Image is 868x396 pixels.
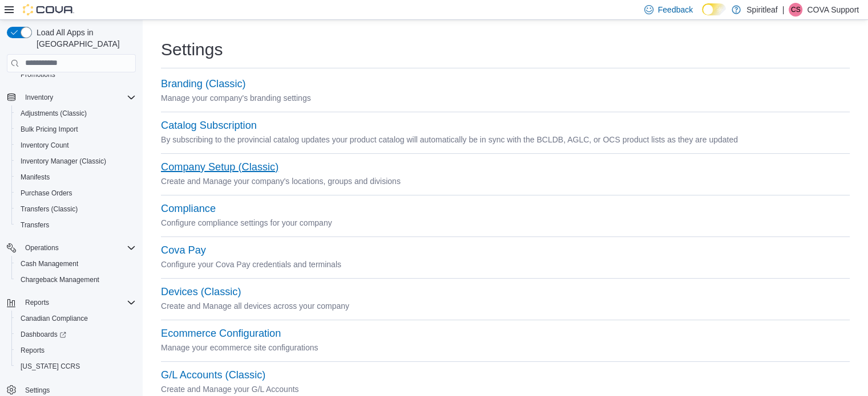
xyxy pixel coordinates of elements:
a: Canadian Compliance [16,312,92,325]
span: Chargeback Management [16,273,136,287]
p: COVA Support [807,3,859,17]
span: Reports [16,344,136,357]
span: Reports [21,346,45,355]
span: Cash Management [16,257,136,271]
span: Inventory [21,91,136,104]
button: Reports [2,295,140,311]
a: Promotions [16,68,60,81]
a: Inventory Manager (Classic) [16,154,111,168]
button: Canadian Compliance [11,311,140,326]
span: Inventory Manager (Classic) [21,157,106,166]
button: Compliance [161,203,216,215]
p: Manage your ecommerce site configurations [161,341,850,354]
span: Transfers [21,221,49,230]
span: Transfers [16,218,136,232]
button: G/L Accounts (Classic) [161,369,265,381]
img: Cova [23,4,74,15]
button: Reports [21,296,54,309]
span: Settings [25,386,50,395]
span: [US_STATE] CCRS [21,362,80,371]
span: Dashboards [16,328,136,341]
span: Adjustments (Classic) [16,107,136,120]
span: Cash Management [21,259,78,268]
a: Transfers (Classic) [16,202,82,216]
a: Dashboards [11,326,140,342]
span: Inventory Count [16,138,136,152]
span: Operations [21,241,136,255]
span: Inventory Count [21,141,69,150]
h1: Settings [161,38,223,61]
button: Operations [2,240,140,256]
a: Cash Management [16,257,83,271]
button: Inventory [21,91,58,104]
button: Adjustments (Classic) [11,105,140,121]
p: Create and Manage your company's locations, groups and divisions [161,174,850,188]
button: Cova Pay [161,244,206,256]
a: Inventory Count [16,138,74,152]
span: Bulk Pricing Import [16,123,136,136]
button: Inventory Manager (Classic) [11,153,140,169]
button: Reports [11,342,140,358]
a: Transfers [16,218,54,232]
button: Company Setup (Classic) [161,161,278,173]
p: Create and Manage your G/L Accounts [161,382,850,396]
button: Manifests [11,169,140,185]
span: Reports [25,298,49,307]
p: Create and Manage all devices across your company [161,299,850,313]
button: Transfers [11,217,140,233]
span: Purchase Orders [16,186,136,200]
span: Inventory Manager (Classic) [16,154,136,168]
button: Bulk Pricing Import [11,121,140,137]
button: Promotions [11,67,140,83]
span: Canadian Compliance [21,314,88,323]
span: Bulk Pricing Import [21,125,78,134]
a: Manifests [16,170,54,184]
p: Spiritleaf [746,3,777,17]
button: Inventory [2,89,140,105]
button: Devices (Classic) [161,286,241,298]
span: Dashboards [21,330,66,339]
span: Reports [21,296,136,309]
button: Purchase Orders [11,185,140,201]
a: [US_STATE] CCRS [16,360,84,373]
span: Chargeback Management [21,275,99,284]
span: Inventory [25,93,53,102]
p: | [782,3,785,17]
button: Transfers (Classic) [11,201,140,217]
p: Configure your Cova Pay credentials and terminals [161,258,850,271]
button: Inventory Count [11,137,140,153]
span: Transfers (Classic) [16,202,136,216]
span: Load All Apps in [GEOGRAPHIC_DATA] [32,27,136,50]
input: Dark Mode [702,3,726,15]
a: Dashboards [16,328,71,341]
a: Purchase Orders [16,186,77,200]
button: [US_STATE] CCRS [11,358,140,374]
span: Manifests [21,173,50,182]
span: Adjustments (Classic) [21,109,87,118]
button: Catalog Subscription [161,120,257,132]
span: Operations [25,243,59,252]
button: Ecommerce Configuration [161,328,281,340]
a: Adjustments (Classic) [16,107,91,120]
span: Canadian Compliance [16,312,136,325]
a: Bulk Pricing Import [16,123,83,136]
p: By subscribing to the provincial catalog updates your product catalog will automatically be in sy... [161,133,850,146]
a: Reports [16,344,49,357]
span: Manifests [16,170,136,184]
button: Chargeback Management [11,272,140,288]
span: Feedback [658,4,693,15]
span: Washington CCRS [16,360,136,373]
span: Promotions [16,68,136,81]
p: Configure compliance settings for your company [161,216,850,230]
button: Branding (Classic) [161,78,246,90]
span: Promotions [21,70,55,79]
button: Operations [21,241,63,255]
button: Cash Management [11,256,140,272]
span: Purchase Orders [21,189,72,198]
a: Chargeback Management [16,273,104,287]
span: CS [791,3,801,17]
p: Manage your company's branding settings [161,91,850,105]
span: Transfers (Classic) [21,205,78,214]
div: COVA Support [789,3,802,17]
